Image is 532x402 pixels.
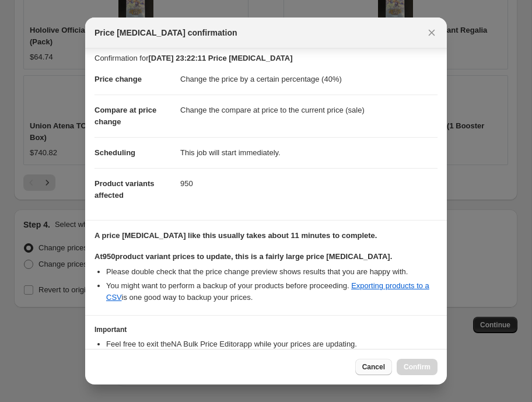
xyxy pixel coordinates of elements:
a: Exporting products to a CSV [106,281,429,302]
span: Compare at price change [94,106,156,126]
b: [DATE] 23:22:11 Price [MEDICAL_DATA] [148,54,292,62]
span: Product variants affected [94,179,155,200]
dd: This job will start immediately. [180,137,437,168]
span: Cancel [362,362,385,372]
b: At 950 product variant prices to update, this is a fairly large price [MEDICAL_DATA]. [94,252,392,261]
b: A price [MEDICAL_DATA] like this usually takes about 11 minutes to complete. [94,231,377,240]
span: Price [MEDICAL_DATA] confirmation [94,27,237,39]
button: Cancel [355,359,392,375]
li: Please double check that the price change preview shows results that you are happy with. [106,266,437,278]
span: Scheduling [94,148,135,157]
li: You might want to perform a backup of your products before proceeding. is one good way to backup ... [106,280,437,303]
span: Price change [94,75,142,83]
dd: 950 [180,168,437,199]
dd: Change the price by a certain percentage (40%) [180,64,437,95]
h3: Important [94,325,437,334]
dd: Change the compare at price to the current price (sale) [180,95,437,125]
button: Close [423,25,440,41]
li: Feel free to exit the NA Bulk Price Editor app while your prices are updating. [106,338,437,350]
p: Confirmation for [94,53,437,64]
